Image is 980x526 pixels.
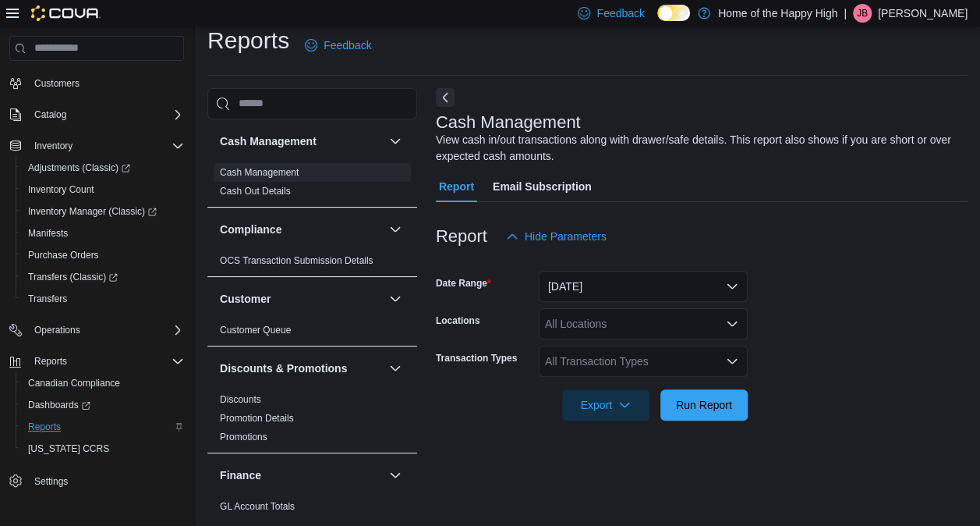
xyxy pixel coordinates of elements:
[324,37,371,53] span: Feedback
[28,321,87,339] button: Operations
[718,4,837,23] p: Home of the Happy High
[16,266,190,288] a: Transfers (Classic)
[439,171,474,202] span: Report
[386,220,405,239] button: Compliance
[220,291,383,307] button: Customer
[28,377,120,389] span: Canadian Compliance
[34,324,80,336] span: Operations
[436,88,455,107] button: Next
[28,227,68,240] span: Manifests
[34,108,66,121] span: Catalog
[3,350,190,372] button: Reports
[857,4,868,23] span: JB
[853,4,872,23] div: Jeroen Brasz
[3,104,190,126] button: Catalog
[22,202,163,221] a: Inventory Manager (Classic)
[22,290,184,308] span: Transfers
[22,224,74,243] a: Manifests
[22,396,97,414] a: Dashboards
[660,389,748,421] button: Run Report
[28,183,94,196] span: Inventory Count
[220,167,299,178] a: Cash Management
[571,389,640,421] span: Export
[16,157,190,179] a: Adjustments (Classic)
[28,137,184,155] span: Inventory
[220,222,383,237] button: Compliance
[562,389,649,421] button: Export
[31,5,101,21] img: Cova
[22,246,184,265] span: Purchase Orders
[28,321,184,339] span: Operations
[3,72,190,94] button: Customers
[16,288,190,310] button: Transfers
[386,290,405,308] button: Customer
[299,30,377,61] a: Feedback
[220,501,295,512] a: GL Account Totals
[28,352,73,371] button: Reports
[28,105,184,124] span: Catalog
[386,359,405,378] button: Discounts & Promotions
[22,158,184,177] span: Adjustments (Classic)
[220,393,261,406] span: Discounts
[436,113,581,132] h3: Cash Management
[220,325,291,336] a: Customer Queue
[220,361,383,376] button: Discounts & Promotions
[28,73,184,93] span: Customers
[500,221,613,252] button: Hide Parameters
[34,355,67,368] span: Reports
[207,321,417,346] div: Customer
[386,466,405,485] button: Finance
[493,171,592,202] span: Email Subscription
[539,271,748,302] button: [DATE]
[596,5,644,21] span: Feedback
[28,472,74,491] a: Settings
[16,394,190,416] a: Dashboards
[220,361,347,376] h3: Discounts & Promotions
[22,374,184,393] span: Canadian Compliance
[207,390,417,453] div: Discounts & Promotions
[28,293,67,305] span: Transfers
[726,355,738,368] button: Open list of options
[34,77,80,90] span: Customers
[220,467,261,483] h3: Finance
[207,163,417,207] div: Cash Management
[220,185,291,197] span: Cash Out Details
[436,315,480,327] label: Locations
[28,74,86,93] a: Customers
[28,471,184,490] span: Settings
[22,439,184,458] span: Washington CCRS
[16,416,190,438] button: Reports
[22,418,67,436] a: Reports
[220,432,267,442] a: Promotions
[726,318,738,330] button: Open list of options
[220,186,291,197] a: Cash Out Details
[22,158,136,177] a: Adjustments (Classic)
[22,418,184,436] span: Reports
[16,201,190,222] a: Inventory Manager (Classic)
[28,137,79,155] button: Inventory
[220,222,281,237] h3: Compliance
[436,352,517,364] label: Transaction Types
[16,222,190,244] button: Manifests
[22,224,184,243] span: Manifests
[22,202,184,221] span: Inventory Manager (Classic)
[220,412,294,425] span: Promotion Details
[657,5,690,21] input: Dark Mode
[16,438,190,460] button: [US_STATE] CCRS
[220,166,299,179] span: Cash Management
[3,319,190,341] button: Operations
[220,467,383,483] button: Finance
[22,268,184,286] span: Transfers (Classic)
[16,179,190,201] button: Inventory Count
[220,394,261,405] a: Discounts
[28,105,73,124] button: Catalog
[22,180,101,199] a: Inventory Count
[220,500,295,513] span: GL Account Totals
[220,133,317,149] h3: Cash Management
[22,396,184,414] span: Dashboards
[22,180,184,199] span: Inventory Count
[878,4,968,23] p: [PERSON_NAME]
[22,374,126,393] a: Canadian Compliance
[28,249,99,261] span: Purchase Orders
[436,132,960,165] div: View cash in/out transactions along with drawer/safe details. This report also shows if you are s...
